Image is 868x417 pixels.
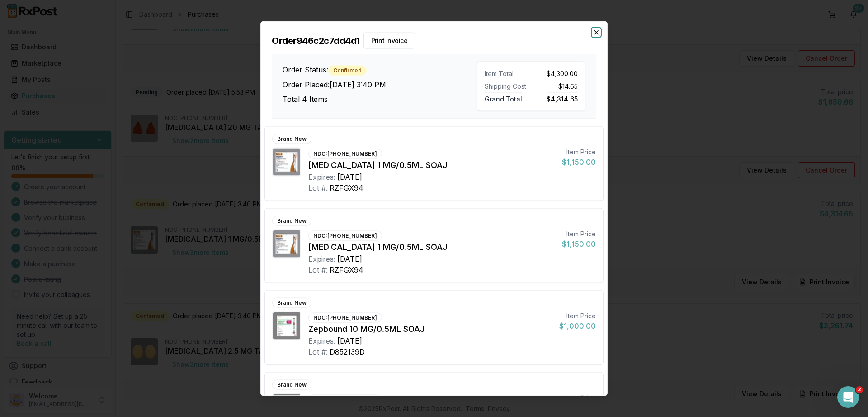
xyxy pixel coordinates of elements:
[562,147,596,156] div: Item Price
[308,149,382,158] div: NDC: [PHONE_NUMBER]
[330,264,363,275] div: RZFGX94
[272,379,311,389] div: Brand New
[337,335,362,346] div: [DATE]
[856,386,863,393] span: 2
[837,386,859,408] iframe: Intercom live chat
[283,79,477,90] h3: Order Placed: [DATE] 3:40 PM
[308,240,555,253] div: [MEDICAL_DATA] 1 MG/0.5ML SOAJ
[337,253,362,264] div: [DATE]
[272,134,311,144] div: Brand New
[272,297,311,307] div: Brand New
[562,229,596,238] div: Item Price
[547,92,578,102] span: $4,314.65
[328,66,367,76] div: Confirmed
[273,148,300,175] img: Wegovy 1 MG/0.5ML SOAJ
[283,94,477,105] h3: Total 4 Items
[308,394,382,404] div: NDC: [PHONE_NUMBER]
[535,81,578,91] div: $14.65
[308,312,382,322] div: NDC: [PHONE_NUMBER]
[562,238,596,249] div: $1,150.00
[308,346,328,357] div: Lot #:
[559,320,596,331] div: $1,000.00
[273,230,300,257] img: Wegovy 1 MG/0.5ML SOAJ
[308,158,555,171] div: [MEDICAL_DATA] 1 MG/0.5ML SOAJ
[485,92,522,102] span: Grand Total
[485,81,528,91] div: Shipping Cost
[559,311,596,320] div: Item Price
[272,216,311,225] div: Brand New
[272,32,596,48] h2: Order 946c2c7dd4d1
[273,312,300,339] img: Zepbound 10 MG/0.5ML SOAJ
[308,171,335,182] div: Expires:
[283,64,477,76] h3: Order Status:
[308,264,328,275] div: Lot #:
[308,322,552,335] div: Zepbound 10 MG/0.5ML SOAJ
[559,393,596,402] div: Item Price
[330,346,365,357] div: D852139D
[330,182,363,193] div: RZFGX94
[308,335,335,346] div: Expires:
[308,230,382,240] div: NDC: [PHONE_NUMBER]
[562,156,596,167] div: $1,150.00
[363,32,415,48] button: Print Invoice
[308,182,328,193] div: Lot #:
[547,69,578,78] span: $4,300.00
[485,69,528,78] div: Item Total
[337,171,362,182] div: [DATE]
[308,253,335,264] div: Expires:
